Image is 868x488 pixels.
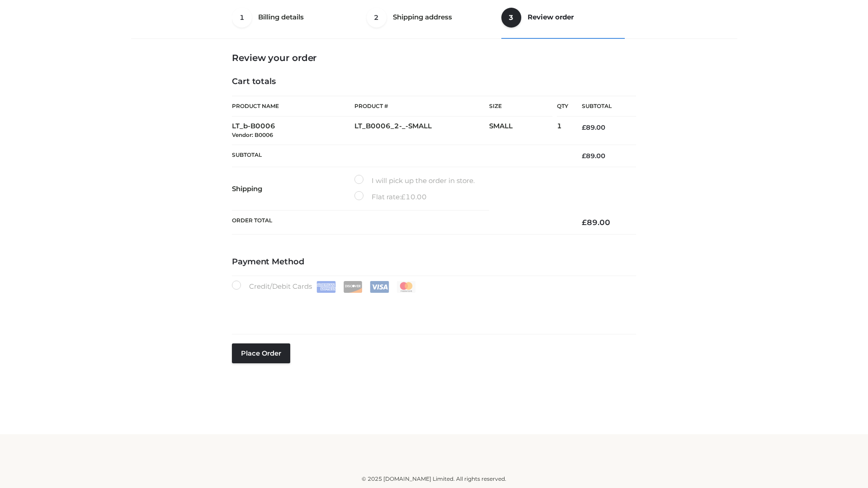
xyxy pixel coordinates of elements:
span: £ [582,152,586,160]
th: Order Total [232,211,568,235]
bdi: 89.00 [582,123,605,131]
th: Subtotal [232,145,568,167]
h4: Cart totals [232,77,636,87]
bdi: 10.00 [401,192,427,201]
th: Size [489,96,552,117]
th: Subtotal [568,96,636,117]
button: Place order [232,343,290,363]
span: £ [401,192,406,201]
div: © 2025 [DOMAIN_NAME] Limited. All rights reserved. [134,474,734,483]
bdi: 89.00 [582,218,610,227]
h3: Review your order [232,52,636,63]
label: Credit/Debit Cards [232,281,417,293]
label: I will pick up the order in store. [354,175,475,187]
iframe: Secure payment input frame [230,291,634,324]
small: Vendor: B0006 [232,131,273,138]
td: SMALL [489,117,557,145]
label: Flat rate: [354,191,427,203]
td: 1 [557,117,568,145]
span: £ [582,218,587,227]
th: Shipping [232,167,354,211]
h4: Payment Method [232,257,636,267]
img: Amex [316,281,336,293]
th: Product # [354,96,489,117]
td: LT_b-B0006 [232,117,354,145]
img: Mastercard [396,281,416,293]
img: Visa [370,281,389,293]
th: Product Name [232,96,354,117]
th: Qty [557,96,568,117]
bdi: 89.00 [582,152,605,160]
img: Discover [343,281,363,293]
td: LT_B0006_2-_-SMALL [354,117,489,145]
span: £ [582,123,586,131]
